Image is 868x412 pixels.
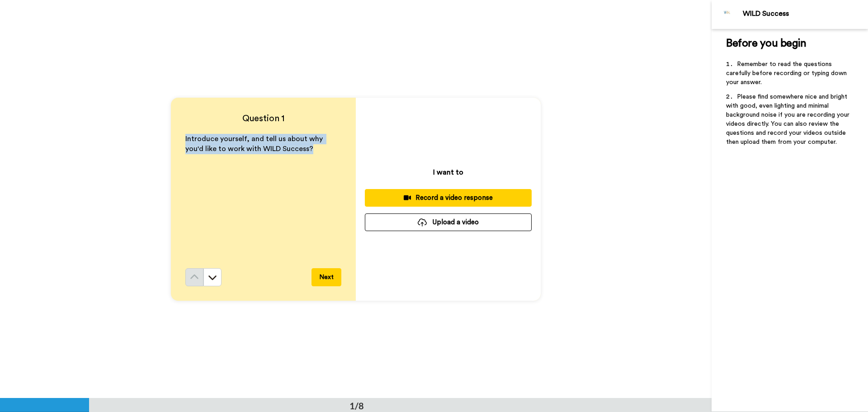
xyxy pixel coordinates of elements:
div: Record a video response [372,193,524,203]
button: Record a video response [365,189,532,207]
span: Remember to read the questions carefully before recording or typing down your answer. [726,61,849,85]
button: Upload a video [365,213,532,231]
span: Before you begin [726,38,806,49]
span: Introduce yourself, and tell us about why you'd like to work with WILD Success? [185,135,325,153]
div: 1/8 [335,399,378,412]
div: WILD Success [743,9,868,18]
p: I want to [433,167,463,178]
span: Please find somewhere nice and bright with good, even lighting and minimal background noise if yo... [726,94,851,145]
img: Profile Image [717,4,738,25]
button: Next [311,268,341,286]
h4: Question 1 [185,112,341,125]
